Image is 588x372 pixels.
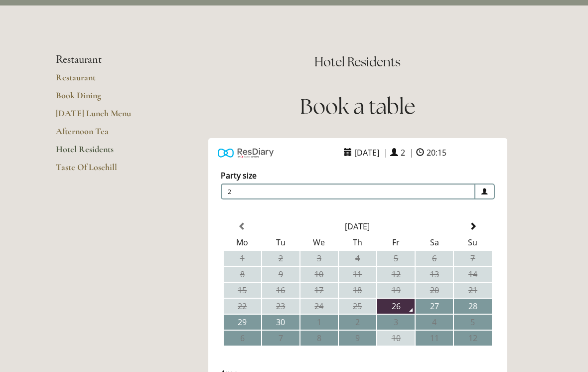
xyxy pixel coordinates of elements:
th: Sa [416,235,453,250]
td: 3 [377,315,415,330]
td: 12 [377,267,415,282]
td: 28 [454,299,491,314]
td: 10 [300,267,338,282]
td: 1 [300,315,338,330]
td: 30 [262,315,299,330]
a: Book Dining [56,90,151,108]
span: 20:15 [424,145,449,161]
td: 21 [454,283,491,298]
td: 2 [339,315,376,330]
td: 6 [224,331,261,346]
h2: Hotel Residents [183,53,532,71]
img: Powered by ResDiary [218,146,274,160]
td: 4 [416,315,453,330]
td: 24 [300,299,338,314]
td: 27 [416,299,453,314]
td: 1 [224,251,261,266]
th: Tu [262,235,299,250]
span: | [410,147,414,158]
span: 2 [221,184,475,199]
td: 3 [300,251,338,266]
td: 4 [339,251,376,266]
td: 8 [224,267,261,282]
th: Select Month [262,219,453,234]
td: 6 [416,251,453,266]
span: Previous Month [238,222,246,230]
td: 8 [300,331,338,346]
td: 14 [454,267,491,282]
td: 12 [454,331,491,346]
a: [DATE] Lunch Menu [56,108,151,126]
td: 26 [377,299,415,314]
td: 29 [224,315,261,330]
a: Restaurant [56,72,151,90]
span: 2 [398,145,408,161]
td: 25 [339,299,376,314]
td: 17 [300,283,338,298]
label: Party size [221,170,257,181]
td: 11 [416,331,453,346]
td: 15 [224,283,261,298]
th: Th [339,235,376,250]
td: 22 [224,299,261,314]
td: 9 [339,331,376,346]
td: 20 [416,283,453,298]
a: Afternoon Tea [56,126,151,144]
span: [DATE] [352,145,382,161]
a: Hotel Residents [56,144,151,162]
td: 2 [262,251,299,266]
th: We [300,235,338,250]
th: Fr [377,235,415,250]
th: Mo [224,235,261,250]
td: 11 [339,267,376,282]
td: 5 [454,315,491,330]
th: Su [454,235,491,250]
td: 23 [262,299,299,314]
span: | [384,147,388,158]
td: 13 [416,267,453,282]
td: 7 [454,251,491,266]
td: 18 [339,283,376,298]
td: 9 [262,267,299,282]
td: 7 [262,331,299,346]
td: 19 [377,283,415,298]
li: Restaurant [56,53,151,66]
td: 16 [262,283,299,298]
h1: Book a table [183,92,532,121]
td: 10 [377,331,415,346]
td: 5 [377,251,415,266]
a: Taste Of Losehill [56,162,151,180]
span: Next Month [469,222,477,230]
